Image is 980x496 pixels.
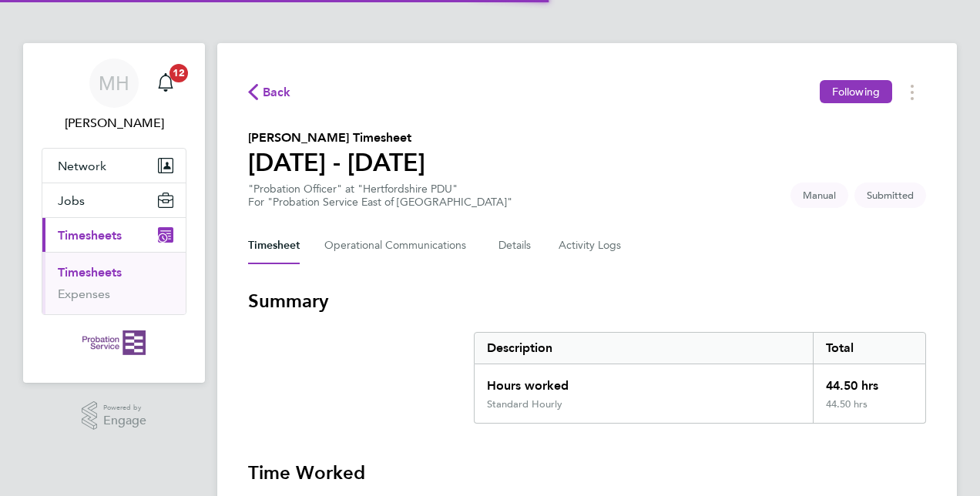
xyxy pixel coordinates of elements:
div: Standard Hourly [487,398,562,411]
button: Following [820,80,892,103]
button: Activity Logs [559,227,623,264]
div: Hours worked [475,364,813,398]
div: For "Probation Service East of [GEOGRAPHIC_DATA]" [248,196,512,209]
a: MH[PERSON_NAME] [42,59,186,132]
button: Timesheets [42,218,186,252]
div: Description [475,333,813,364]
span: Timesheets [58,228,122,243]
div: 44.50 hrs [813,364,925,398]
a: 12 [150,59,181,108]
span: MH [99,73,129,93]
button: Timesheet [248,227,300,264]
span: Network [58,159,106,173]
span: Engage [103,414,146,427]
div: Summary [474,332,926,424]
span: This timesheet is Submitted. [854,183,926,208]
button: Back [248,82,291,102]
button: Details [498,227,534,264]
a: Expenses [58,287,110,301]
h1: [DATE] - [DATE] [248,147,425,178]
span: Powered by [103,401,146,414]
div: Timesheets [42,252,186,314]
a: Go to home page [42,330,186,355]
div: Total [813,333,925,364]
span: Jobs [58,193,85,208]
h3: Time Worked [248,461,926,485]
div: "Probation Officer" at "Hertfordshire PDU" [248,183,512,209]
div: 44.50 hrs [813,398,925,423]
nav: Main navigation [23,43,205,383]
button: Network [42,149,186,183]
span: Following [832,85,880,99]
h3: Summary [248,289,926,313]
button: Jobs [42,183,186,217]
button: Operational Communications [324,227,474,264]
a: Powered byEngage [82,401,147,431]
h2: [PERSON_NAME] Timesheet [248,129,425,147]
span: This timesheet was manually created. [790,183,848,208]
button: Timesheets Menu [898,80,926,104]
a: Timesheets [58,265,122,280]
img: probationservice-logo-retina.png [82,330,145,355]
span: 12 [169,64,188,82]
span: Meghan Hallahan [42,114,186,132]
span: Back [263,83,291,102]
